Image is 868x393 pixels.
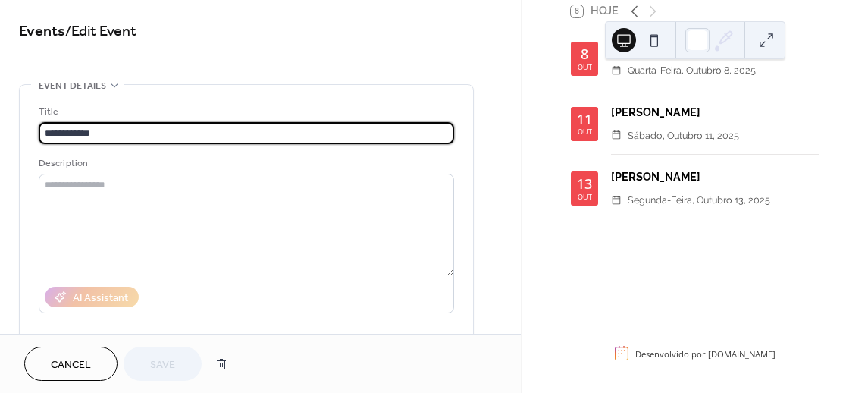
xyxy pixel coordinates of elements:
span: Cancel [51,357,91,373]
div: Title [39,104,451,120]
div: 13 [577,177,592,190]
a: [DOMAIN_NAME] [708,347,776,359]
div: Location [39,332,451,347]
a: Events [19,17,65,46]
div: [PERSON_NAME] [611,104,819,121]
div: Description [39,156,451,171]
div: Desenvolvido por [635,347,776,359]
button: Cancel [24,347,118,381]
span: quarta-feira, outubro 8, 2025 [628,62,756,78]
span: segunda-feira, outubro 13, 2025 [628,192,770,208]
div: out [578,128,592,135]
div: out [578,193,592,200]
div: ​ [611,192,622,208]
span: sábado, outubro 11, 2025 [628,127,739,143]
div: ​ [611,62,622,78]
span: / Edit Event [65,17,136,46]
div: 11 [577,112,592,126]
div: 8 [581,47,588,61]
div: out [578,64,592,71]
span: Event details [39,78,106,94]
div: ​ [611,127,622,143]
div: [PERSON_NAME] [611,168,819,185]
